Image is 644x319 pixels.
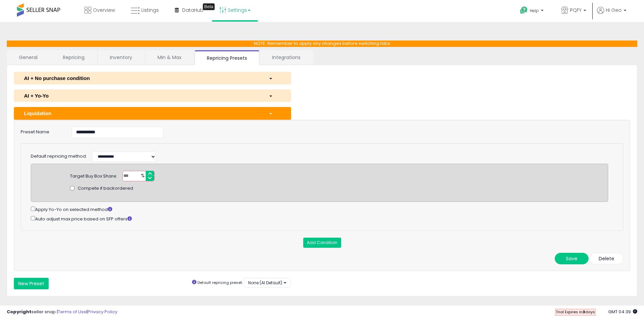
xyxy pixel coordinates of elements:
[582,309,585,315] b: 3
[19,110,264,117] div: Liquidation
[7,309,31,315] strong: Copyright
[556,309,595,315] span: Trial Expires in days
[7,41,637,47] p: NOTE: Remember to apply any changes before switching tabs
[203,3,215,10] div: Tooltip anchor
[78,185,133,192] span: Compete if backordered
[260,50,313,64] a: Integrations
[515,1,550,22] a: Help
[16,127,67,135] label: Preset Name
[303,238,341,248] button: Add Condition
[606,7,622,14] span: Hi Geo
[597,7,626,22] a: Hi Geo
[51,50,97,64] a: Repricing
[248,280,282,286] span: None (AI Default)
[7,50,50,64] a: General
[31,215,608,222] div: Auto adjust max price based on SFP offers
[19,92,264,99] div: AI + Yo-Yo
[197,280,243,285] small: Default repricing preset:
[7,309,117,315] div: seller snap | |
[555,253,589,264] button: Save
[70,171,117,180] div: Target Buy Box Share:
[58,309,87,315] a: Terms of Use
[182,7,204,14] span: DataHub
[19,75,264,82] div: AI + No purchase condition
[141,7,159,14] span: Listings
[137,171,148,181] span: %
[530,8,539,14] span: Help
[14,278,49,289] button: New Preset
[520,6,528,15] i: Get Help
[14,89,291,102] button: AI + Yo-Yo
[88,309,117,315] a: Privacy Policy
[590,253,623,264] button: Delete
[195,50,259,65] a: Repricing Presets
[31,153,87,160] label: Default repricing method:
[570,7,581,14] span: PQFY
[31,205,608,213] div: Apply Yo-Yo on selected method
[145,50,194,64] a: Min & Max
[14,72,291,84] button: AI + No purchase condition
[244,278,291,288] button: None (AI Default)
[98,50,144,64] a: Inventory
[14,107,291,119] button: Liquidation
[608,309,637,315] span: 2025-09-9 04:39 GMT
[93,7,115,14] span: Overview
